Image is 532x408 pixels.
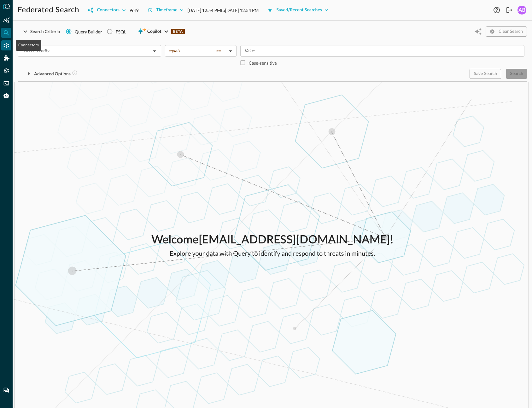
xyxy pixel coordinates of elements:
div: Federated Search [1,28,11,38]
div: Search Criteria [30,28,60,36]
input: Select an Entity [20,47,149,55]
button: Logout [504,5,514,15]
input: Value [242,47,522,55]
div: Connectors [1,40,11,50]
p: BETA [171,29,185,34]
p: Explore your data with Query to identify and respond to threats in minutes. [151,249,393,258]
h1: Federated Search [18,5,79,15]
span: equals [169,48,180,54]
button: Saved/Recent Searches [264,5,332,15]
span: == [216,48,221,54]
div: Connectors [16,40,41,51]
div: Addons [2,53,12,63]
div: Query Agent [1,91,11,101]
div: AB [517,6,526,15]
div: Settings [1,66,11,76]
div: equals [169,48,226,54]
div: Chat [1,385,11,395]
button: Connectors [84,5,129,15]
div: Summary Insights [1,15,11,25]
div: Advanced Options [34,70,78,78]
button: Advanced Options [18,69,81,79]
p: Welcome [EMAIL_ADDRESS][DOMAIN_NAME] ! [151,232,393,249]
button: Timeframe [144,5,188,15]
button: Search Criteria [18,26,64,37]
div: Timeframe [156,6,178,14]
div: FSQL [1,78,11,88]
div: Saved/Recent Searches [276,6,322,14]
div: FSQL [116,28,126,35]
p: 9 of 9 [130,7,139,14]
button: Open [150,47,159,55]
button: CopilotBETA [134,26,188,37]
div: Connectors [97,6,119,14]
p: [DATE] 12:54 PM to [DATE] 12:54 PM [187,7,259,14]
button: Help [492,5,502,15]
span: Copilot [147,28,161,36]
span: Query Builder [75,28,102,35]
p: Case-sensitive [249,60,277,66]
